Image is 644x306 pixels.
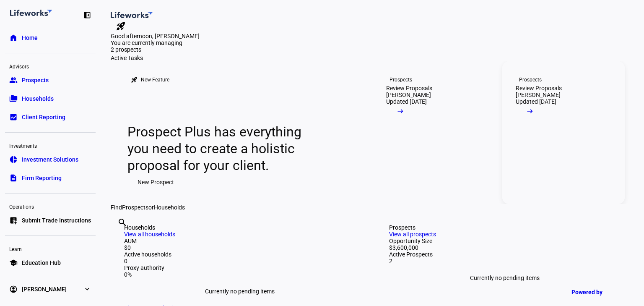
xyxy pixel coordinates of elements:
[122,204,148,211] span: Prospects
[5,200,96,212] div: Operations
[111,33,634,39] div: Good afternoon, [PERSON_NAME]
[141,76,169,83] div: New Feature
[9,285,18,293] eth-mat-symbol: account_circle
[389,231,436,238] a: View all prospects
[9,155,18,164] eth-mat-symbol: pie_chart
[124,264,356,271] div: Proxy authority
[389,238,621,244] div: Opportunity Size
[117,217,127,228] mat-icon: search
[116,21,126,31] mat-icon: rocket_launch
[5,60,96,72] div: Advisors
[516,85,562,92] div: Review Proposals
[111,39,182,46] span: You are currently managing
[5,243,96,254] div: Learn
[389,264,621,291] div: Currently no pending items
[9,113,18,121] eth-mat-symbol: bid_landscape
[124,224,356,231] div: Households
[373,61,496,204] a: ProspectsReview Proposals[PERSON_NAME]Updated [DATE]
[526,107,534,115] mat-icon: arrow_right_alt
[567,284,631,300] a: Powered by
[124,251,356,258] div: Active households
[9,259,18,267] eth-mat-symbol: school
[22,259,61,267] span: Education Hub
[22,216,91,225] span: Submit Trade Instructions
[83,285,91,293] eth-mat-symbol: expand_more
[9,94,18,103] eth-mat-symbol: folder_copy
[386,85,432,92] div: Review Proposals
[5,72,96,89] a: groupProspects
[22,113,65,121] span: Client Reporting
[22,155,78,164] span: Investment Solutions
[9,216,18,225] eth-mat-symbol: list_alt_add
[9,76,18,84] eth-mat-symbol: group
[516,98,556,105] div: Updated [DATE]
[5,29,96,46] a: homeHome
[124,271,356,278] div: 0%
[154,204,185,211] span: Households
[9,174,18,182] eth-mat-symbol: description
[5,109,96,126] a: bid_landscapeClient Reporting
[111,204,634,211] div: Find or
[516,92,561,98] div: [PERSON_NAME]
[83,11,91,19] eth-mat-symbol: left_panel_close
[5,90,96,107] a: folder_copyHouseholds
[5,151,96,168] a: pie_chartInvestment Solutions
[124,238,356,244] div: AUM
[138,174,174,191] span: New Prospect
[386,98,427,105] div: Updated [DATE]
[22,174,62,182] span: Firm Reporting
[111,46,195,53] div: 2 prospects
[127,174,184,191] button: New Prospect
[9,34,18,42] eth-mat-symbol: home
[131,76,138,83] mat-icon: rocket_launch
[389,251,621,258] div: Active Prospects
[502,61,625,204] a: ProspectsReview Proposals[PERSON_NAME]Updated [DATE]
[22,34,38,42] span: Home
[5,139,96,151] div: Investments
[5,170,96,186] a: descriptionFirm Reporting
[386,92,431,98] div: [PERSON_NAME]
[124,244,356,251] div: $0
[396,107,405,115] mat-icon: arrow_right_alt
[390,76,412,83] div: Prospects
[519,76,542,83] div: Prospects
[22,76,49,84] span: Prospects
[124,258,356,264] div: 0
[22,285,67,293] span: [PERSON_NAME]
[124,231,175,238] a: View all households
[22,94,54,103] span: Households
[389,258,621,264] div: 2
[111,55,634,61] div: Active Tasks
[124,278,356,305] div: Currently no pending items
[127,123,308,174] div: Prospect Plus has everything you need to create a holistic proposal for your client.
[117,229,119,239] input: Enter name of prospect or household
[389,224,621,231] div: Prospects
[389,244,621,251] div: $3,600,000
